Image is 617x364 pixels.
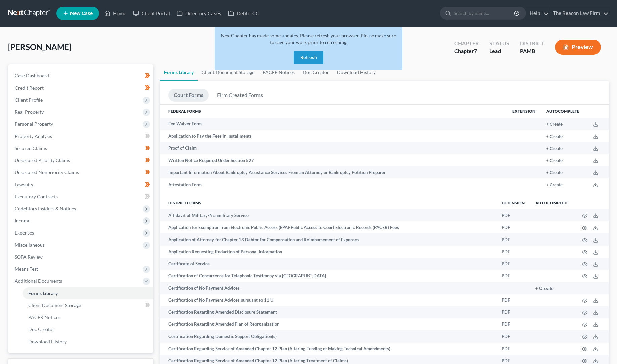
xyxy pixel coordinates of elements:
[15,218,30,223] span: Income
[15,266,38,272] span: Means Test
[496,270,530,282] td: PDF
[9,142,153,154] a: Secured Claims
[454,47,479,55] div: Chapter
[526,7,549,19] a: Help
[160,330,496,343] td: Certification Regarding Domestic Support Obligation(s)
[9,251,153,263] a: SOFA Review
[15,230,34,236] span: Expenses
[160,118,507,130] td: Fee Waiver Form
[160,221,496,233] td: Application for Exemption from Electronic Public Access (EPA)-Public Access to Court Electronic R...
[9,178,153,191] a: Lawsuits
[496,258,530,270] td: PDF
[15,121,53,127] span: Personal Property
[555,40,601,55] button: Preview
[15,97,43,103] span: Client Profile
[15,169,79,175] span: Unsecured Nonpriority Claims
[9,191,153,203] a: Executory Contracts
[454,7,515,19] input: Search by name...
[28,302,81,308] span: Client Document Storage
[496,330,530,343] td: PDF
[489,40,509,47] div: Status
[198,64,258,81] a: Client Document Storage
[23,323,153,335] a: Doc Creator
[496,306,530,318] td: PDF
[160,209,496,221] td: Affidavit of Military-Nonmilitary Service
[28,314,60,320] span: PACER Notices
[546,183,563,187] button: + Create
[546,159,563,163] button: + Create
[28,339,67,344] span: Download History
[15,73,49,79] span: Case Dashboard
[530,196,574,209] th: Autocomplete
[9,166,153,178] a: Unsecured Nonpriority Claims
[15,242,45,248] span: Miscellaneous
[535,286,554,291] button: + Create
[160,154,507,166] td: Written Notice Required Under Section 527
[454,40,479,47] div: Chapter
[474,48,477,54] span: 7
[9,70,153,82] a: Case Dashboard
[496,343,530,355] td: PDF
[507,105,541,118] th: Extension
[546,122,563,127] button: + Create
[496,233,530,246] td: PDF
[160,246,496,258] td: Application Requesting Redaction of Personal Information
[15,157,70,163] span: Unsecured Priority Claims
[70,11,93,16] span: New Case
[23,287,153,299] a: Forms Library
[130,7,173,19] a: Client Portal
[546,171,563,175] button: + Create
[15,278,62,284] span: Additional Documents
[160,166,507,178] td: Important Information About Bankruptcy Assistance Services From an Attorney or Bankruptcy Petitio...
[160,178,507,191] td: Attestation Form
[160,196,496,209] th: District forms
[9,82,153,94] a: Credit Report
[160,270,496,282] td: Certification of Concurrence for Telephonic Testimony via [GEOGRAPHIC_DATA]
[101,7,130,19] a: Home
[160,282,496,294] td: Certification of No Payment Advices
[160,142,507,154] td: Proof of Claim
[9,130,153,142] a: Property Analysis
[546,135,563,139] button: + Create
[496,221,530,233] td: PDF
[489,47,509,55] div: Lead
[15,194,58,199] span: Executory Contracts
[496,294,530,306] td: PDF
[15,206,76,211] span: Codebtors Insiders & Notices
[23,299,153,311] a: Client Document Storage
[9,154,153,166] a: Unsecured Priority Claims
[160,105,507,118] th: Federal Forms
[160,294,496,306] td: Certification of No Payment Advices pursuant to 11 U
[294,51,323,64] button: Refresh
[541,105,585,118] th: Autocomplete
[160,343,496,355] td: Certification Regarding Service of Amended Chapter 12 Plan (Altering Funding or Making Technical ...
[225,7,263,19] a: DebtorCC
[8,42,72,52] span: [PERSON_NAME]
[160,130,507,142] td: Application to Pay the Fees in Installments
[173,7,225,19] a: Directory Cases
[496,196,530,209] th: Extension
[520,47,544,55] div: PAMB
[160,318,496,330] td: Certification Regarding Amended Plan of Reorganization
[546,147,563,151] button: + Create
[168,89,209,102] a: Court Forms
[23,335,153,348] a: Download History
[28,326,54,332] span: Doc Creator
[15,254,43,260] span: SOFA Review
[15,181,33,187] span: Lawsuits
[160,233,496,246] td: Application of Attorney for Chapter 13 Debtor for Compensation and Reimbursement of Expenses
[28,290,58,296] span: Forms Library
[23,311,153,323] a: PACER Notices
[496,246,530,258] td: PDF
[550,7,609,19] a: The Beacon Law Firm
[160,64,198,81] a: Forms Library
[496,209,530,221] td: PDF
[221,33,396,45] span: NextChapter has made some updates. Please refresh your browser. Please make sure to save your wor...
[15,109,44,115] span: Real Property
[496,318,530,330] td: PDF
[15,145,47,151] span: Secured Claims
[160,258,496,270] td: Certificate of Service
[15,133,52,139] span: Property Analysis
[520,40,544,47] div: District
[211,89,268,102] a: Firm Created Forms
